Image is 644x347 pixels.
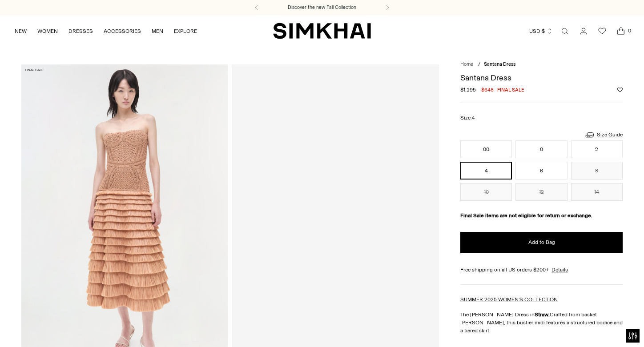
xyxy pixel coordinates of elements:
a: Discover the new Fall Collection [288,4,356,11]
button: 10 [460,183,512,201]
button: 2 [571,140,623,158]
div: Free shipping on all US orders $200+ [460,266,623,274]
button: 12 [515,183,567,201]
a: NEW [15,21,27,41]
a: Open cart modal [612,22,630,40]
a: WOMEN [37,21,58,41]
button: 14 [571,183,623,201]
span: Add to Bag [528,239,555,246]
a: Wishlist [593,22,611,40]
label: Size: [460,114,475,122]
a: ACCESSORIES [104,21,141,41]
s: $1,295 [460,86,476,94]
div: / [478,61,480,68]
a: SUMMER 2025 WOMEN'S COLLECTION [460,296,558,303]
a: MEN [152,21,163,41]
button: 6 [515,162,567,179]
span: 4 [472,115,475,121]
a: SIMKHAI [273,22,371,40]
span: 0 [625,27,633,35]
button: 8 [571,162,623,179]
a: Details [551,266,568,274]
span: Santana Dress [484,61,515,67]
button: Add to Bag [460,232,623,253]
a: Open search modal [556,22,574,40]
strong: Straw. [535,311,550,318]
a: Size Guide [584,129,623,140]
a: DRESSES [68,21,93,41]
a: Go to the account page [575,22,592,40]
button: USD $ [529,21,553,41]
span: $648 [481,86,494,94]
a: Home [460,61,473,67]
a: EXPLORE [174,21,197,41]
button: 4 [460,162,512,179]
button: 0 [515,140,567,158]
nav: breadcrumbs [460,61,623,68]
h1: Santana Dress [460,74,623,82]
button: 00 [460,140,512,158]
p: The [PERSON_NAME] Dress in Crafted from basket [PERSON_NAME], this bustier midi features a struct... [460,311,623,335]
strong: Final Sale items are not eligible for return or exchange. [460,212,592,219]
button: Add to Wishlist [617,87,623,92]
